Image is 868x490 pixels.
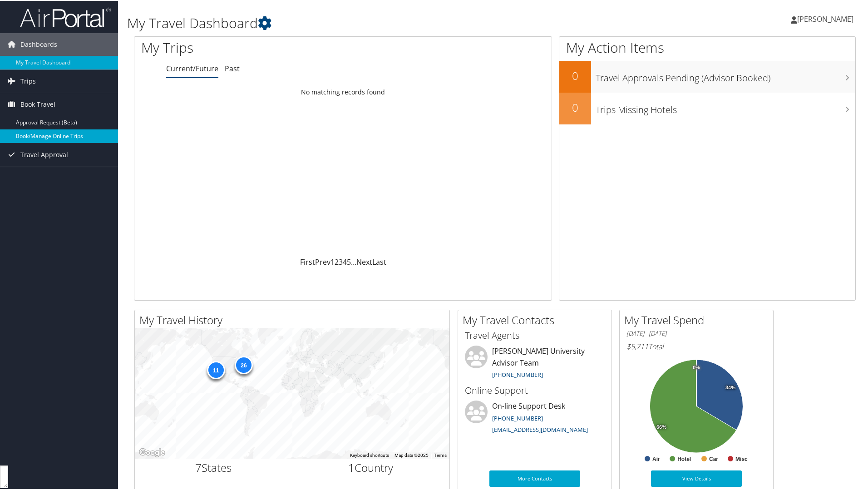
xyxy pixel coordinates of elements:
h2: My Travel History [139,312,449,327]
a: First [300,256,315,266]
span: Travel Approval [20,143,68,165]
span: 7 [195,459,202,474]
text: Hotel [677,455,691,461]
tspan: 0% [693,364,700,370]
h2: My Travel Spend [624,312,773,327]
td: No matching records found [134,83,552,99]
span: [PERSON_NAME] [797,13,853,23]
a: Last [372,256,386,266]
h1: My Travel Dashboard [127,13,617,32]
div: 11 [207,360,225,378]
img: airportal-logo.png [20,6,111,27]
h2: 0 [559,99,591,114]
h2: States [142,459,286,475]
button: Keyboard shortcuts [350,451,389,458]
h2: My Travel Contacts [463,312,612,327]
h3: Online Support [465,383,605,396]
text: Car [709,455,718,461]
a: 0Travel Approvals Pending (Advisor Booked) [559,60,855,92]
span: $5,711 [626,341,648,351]
tspan: 66% [656,424,666,429]
a: Past [225,63,240,73]
a: [PHONE_NUMBER] [492,370,543,378]
span: Map data ©2025 [395,452,429,457]
a: Next [356,256,372,266]
a: 0Trips Missing Hotels [559,92,855,124]
a: More Contacts [489,470,580,486]
tspan: 34% [725,384,735,390]
h3: Travel Approvals Pending (Advisor Booked) [596,66,855,84]
a: [PHONE_NUMBER] [492,413,543,421]
span: 1 [348,459,355,474]
a: Open this area in Google Maps (opens a new window) [137,446,167,458]
a: Terms (opens in new tab) [434,452,447,457]
h2: Country [299,459,443,475]
text: Air [652,455,660,461]
a: 2 [335,256,339,266]
h6: [DATE] - [DATE] [626,328,766,337]
a: View Details [651,470,742,486]
h2: 0 [559,67,591,83]
a: [PERSON_NAME] [791,5,863,32]
a: 4 [343,256,347,266]
div: 26 [234,355,252,373]
a: 3 [339,256,343,266]
text: Misc [735,455,748,461]
a: 5 [347,256,351,266]
span: Dashboards [20,32,57,55]
h1: My Trips [141,37,371,56]
span: … [351,256,356,266]
li: [PERSON_NAME] University Advisor Team [460,345,609,382]
h3: Travel Agents [465,328,605,341]
a: Prev [315,256,330,266]
h3: Trips Missing Hotels [596,98,855,115]
img: Google [137,446,167,458]
li: On-line Support Desk [460,400,609,437]
span: Book Travel [20,92,55,115]
h6: Total [626,341,766,351]
a: [EMAIL_ADDRESS][DOMAIN_NAME] [492,425,588,433]
a: 1 [330,256,335,266]
a: Current/Future [166,63,218,73]
h1: My Action Items [559,37,855,56]
span: Trips [20,69,36,92]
